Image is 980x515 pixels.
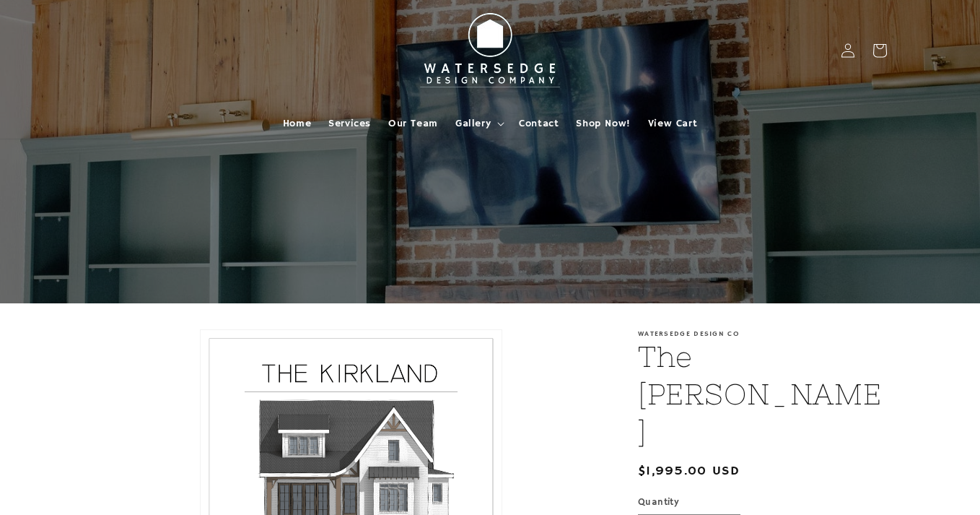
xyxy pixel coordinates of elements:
[283,117,311,130] span: Home
[274,108,320,139] a: Home
[328,117,371,130] span: Services
[519,117,559,130] span: Contact
[447,108,510,139] summary: Gallery
[638,329,887,338] p: Watersedge Design Co
[576,117,630,130] span: Shop Now!
[320,108,380,139] a: Services
[567,108,639,139] a: Shop Now!
[638,462,740,481] span: $1,995.00 USD
[455,117,491,130] span: Gallery
[638,338,887,451] h1: The [PERSON_NAME]
[380,108,447,139] a: Our Team
[638,495,887,510] label: Quantity
[639,108,706,139] a: View Cart
[510,108,567,139] a: Contact
[648,117,697,130] span: View Cart
[388,117,438,130] span: Our Team
[411,6,569,95] img: Watersedge Design Co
